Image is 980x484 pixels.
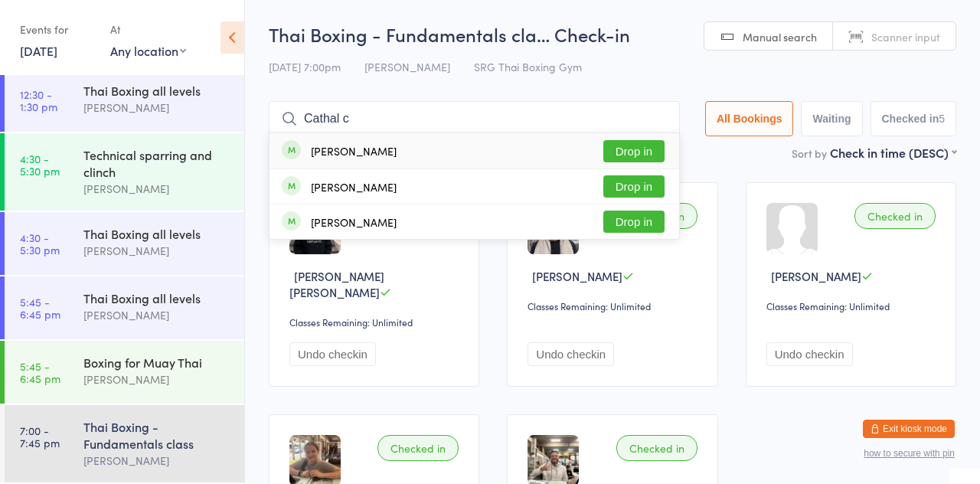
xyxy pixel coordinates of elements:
a: 12:30 -1:30 pmThai Boxing all levels[PERSON_NAME] [5,69,244,132]
time: 5:45 - 6:45 pm [20,296,60,320]
button: All Bookings [705,101,794,136]
div: Thai Boxing - Fundamentals class [83,418,231,452]
span: [PERSON_NAME] [532,268,622,284]
button: Undo checkin [289,342,376,366]
div: [PERSON_NAME] [311,216,397,228]
time: 4:30 - 5:30 pm [20,231,60,256]
a: 4:30 -5:30 pmTechnical sparring and clinch[PERSON_NAME] [5,133,244,211]
div: [PERSON_NAME] [311,181,397,193]
div: [PERSON_NAME] [83,99,231,116]
div: Boxing for Muay Thai [83,354,231,371]
div: Checked in [377,435,459,461]
div: Classes Remaining: Unlimited [528,299,701,312]
button: Checked in5 [871,101,957,136]
span: [PERSON_NAME] [PERSON_NAME] [289,268,384,300]
time: 5:45 - 6:45 pm [20,360,60,384]
span: Scanner input [871,29,940,44]
div: Technical sparring and clinch [83,146,231,180]
div: Classes Remaining: Unlimited [289,316,463,329]
div: [PERSON_NAME] [83,452,231,469]
div: At [110,17,186,42]
div: Any location [110,42,186,59]
a: 5:45 -6:45 pmBoxing for Muay Thai[PERSON_NAME] [5,341,244,404]
div: [PERSON_NAME] [311,145,397,157]
div: [PERSON_NAME] [83,242,231,260]
a: 5:45 -6:45 pmThai Boxing all levels[PERSON_NAME] [5,276,244,339]
button: Waiting [801,101,862,136]
div: Thai Boxing all levels [83,225,231,242]
div: Classes Remaining: Unlimited [766,299,940,312]
span: [DATE] 7:00pm [269,59,341,74]
div: Events for [20,17,95,42]
button: Drop in [603,175,665,198]
button: Undo checkin [766,342,853,366]
div: Thai Boxing all levels [83,82,231,99]
label: Sort by [792,146,827,161]
time: 7:00 - 7:45 pm [20,424,60,449]
span: Manual search [743,29,817,44]
button: how to secure with pin [864,448,955,459]
button: Exit kiosk mode [863,420,955,438]
span: [PERSON_NAME] [364,59,450,74]
button: Drop in [603,211,665,233]
h2: Thai Boxing - Fundamentals cla… Check-in [269,21,956,47]
div: [PERSON_NAME] [83,180,231,198]
a: [DATE] [20,42,57,59]
div: Checked in [854,203,936,229]
time: 4:30 - 5:30 pm [20,152,60,177]
span: [PERSON_NAME] [771,268,861,284]
time: 12:30 - 1:30 pm [20,88,57,113]
input: Search [269,101,680,136]
div: [PERSON_NAME] [83,371,231,388]
div: Thai Boxing all levels [83,289,231,306]
a: 4:30 -5:30 pmThai Boxing all levels[PERSON_NAME] [5,212,244,275]
button: Undo checkin [528,342,614,366]
a: 7:00 -7:45 pmThai Boxing - Fundamentals class[PERSON_NAME] [5,405,244,482]
div: Checked in [616,435,697,461]
span: SRG Thai Boxing Gym [474,59,582,74]
button: Drop in [603,140,665,162]
div: 5 [939,113,945,125]
div: [PERSON_NAME] [83,306,231,324]
div: Check in time (DESC) [830,144,956,161]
